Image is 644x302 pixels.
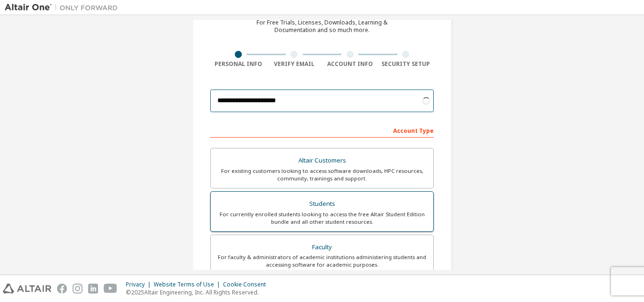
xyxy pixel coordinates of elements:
[73,284,83,294] img: instagram.svg
[88,284,98,294] img: linkedin.svg
[322,60,378,68] div: Account Info
[126,281,154,288] div: Privacy
[378,60,434,68] div: Security Setup
[126,288,272,296] p: © 2025 Altair Engineering, Inc. All Rights Reserved.
[216,197,428,211] div: Students
[57,284,67,294] img: facebook.svg
[216,211,428,226] div: For currently enrolled students looking to access the free Altair Student Edition bundle and all ...
[5,3,123,12] img: Altair One
[210,60,266,68] div: Personal Info
[223,281,272,288] div: Cookie Consent
[216,253,428,269] div: For faculty & administrators of academic institutions administering students and accessing softwa...
[216,154,428,167] div: Altair Customers
[3,284,51,294] img: altair_logo.svg
[154,281,223,288] div: Website Terms of Use
[266,60,322,68] div: Verify Email
[210,122,434,138] div: Account Type
[216,167,428,182] div: For existing customers looking to access software downloads, HPC resources, community, trainings ...
[104,284,117,294] img: youtube.svg
[216,241,428,254] div: Faculty
[256,19,388,34] div: For Free Trials, Licenses, Downloads, Learning & Documentation and so much more.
